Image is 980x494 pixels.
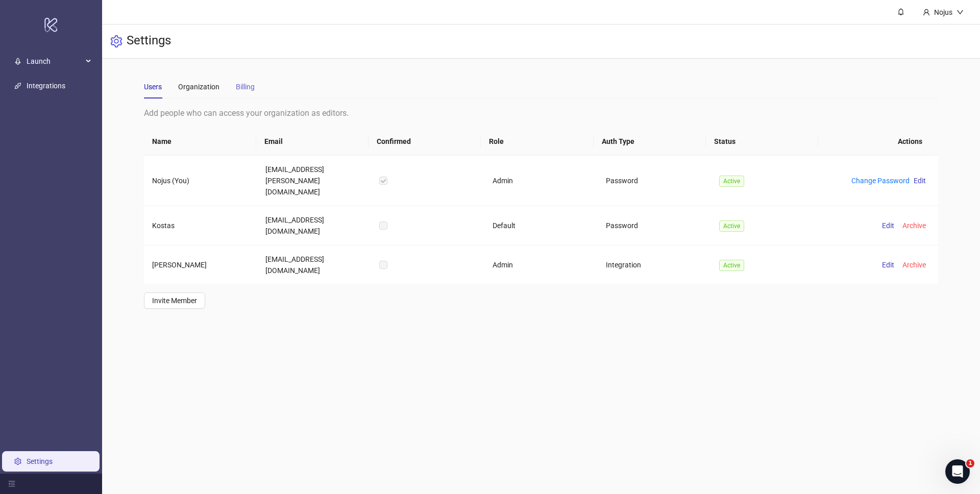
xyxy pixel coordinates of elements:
td: Integration [598,245,711,284]
span: rocket [14,58,21,65]
td: Kostas [144,206,257,245]
span: menu-fold [8,480,15,487]
span: Active [719,260,744,271]
div: Billing [236,81,255,92]
th: Confirmed [369,128,481,156]
span: Launch [27,51,83,71]
a: Integrations [27,82,65,90]
button: Edit [878,259,898,271]
span: setting [110,35,122,47]
iframe: Intercom live chat [945,459,970,484]
span: down [957,9,964,16]
th: Status [706,128,818,156]
button: Invite Member [144,292,205,309]
th: Email [256,128,369,156]
td: [EMAIL_ADDRESS][DOMAIN_NAME] [257,206,371,245]
td: [PERSON_NAME] [144,245,257,284]
span: Active [719,220,744,232]
button: Archive [898,259,930,271]
h3: Settings [127,33,171,50]
td: Nojus (You) [144,156,257,206]
span: Edit [914,177,926,185]
span: Archive [902,261,926,269]
td: Admin [484,245,598,284]
div: Users [144,81,162,92]
th: Actions [818,128,930,156]
button: Edit [878,219,898,232]
td: Default [484,206,598,245]
th: Role [481,128,593,156]
button: Edit [910,175,930,187]
span: Archive [902,221,926,230]
button: Archive [898,219,930,232]
div: Nojus [930,7,957,18]
a: Change Password [851,177,910,185]
th: Auth Type [594,128,706,156]
td: Password [598,206,711,245]
a: Settings [27,457,53,465]
span: 1 [966,459,974,467]
div: Organization [178,81,219,92]
span: Edit [882,221,894,230]
td: Password [598,156,711,206]
td: [EMAIL_ADDRESS][DOMAIN_NAME] [257,245,371,284]
span: user [923,9,930,16]
div: Add people who can access your organization as editors. [144,107,938,119]
span: Active [719,176,744,187]
td: [EMAIL_ADDRESS][PERSON_NAME][DOMAIN_NAME] [257,156,371,206]
th: Name [144,128,256,156]
span: bell [897,8,904,15]
span: Invite Member [152,297,197,305]
span: Edit [882,261,894,269]
td: Admin [484,156,598,206]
